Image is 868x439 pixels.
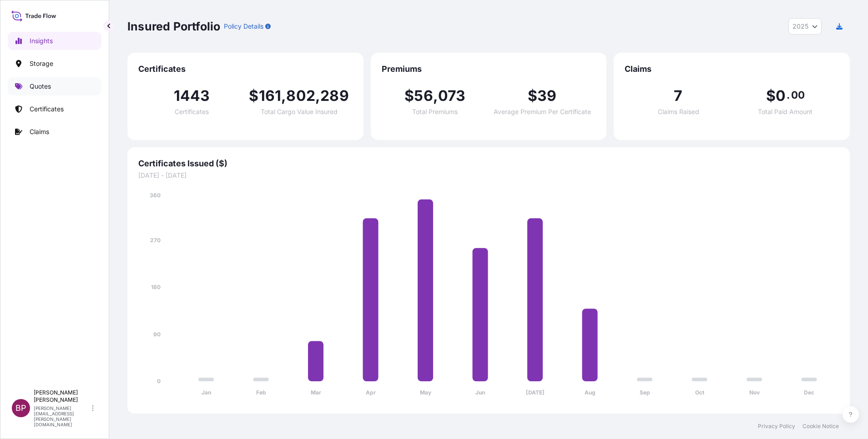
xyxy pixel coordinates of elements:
[433,89,438,103] span: ,
[30,105,64,114] p: Certificates
[315,89,320,103] span: ,
[625,64,839,75] span: Claims
[404,89,414,103] span: $
[30,82,51,91] p: Quotes
[766,89,776,103] span: $
[528,89,537,103] span: $
[749,389,760,396] tspan: Nov
[475,389,485,396] tspan: Jun
[261,109,338,115] span: Total Cargo Value Insured
[414,89,433,103] span: 56
[792,22,808,31] span: 2025
[174,89,210,103] span: 1443
[281,89,286,103] span: ,
[526,389,545,396] tspan: [DATE]
[791,91,805,99] span: 00
[320,89,349,103] span: 289
[15,404,26,413] span: BP
[658,109,699,115] span: Claims Raised
[30,36,53,45] p: Insights
[412,109,458,115] span: Total Premiums
[138,171,839,180] span: [DATE] - [DATE]
[8,100,101,118] a: Certificates
[30,127,49,136] p: Claims
[157,378,161,384] tspan: 0
[138,64,353,75] span: Certificates
[382,64,596,75] span: Premiums
[366,389,376,396] tspan: Apr
[804,389,814,396] tspan: Dec
[256,389,266,396] tspan: Feb
[138,158,839,169] span: Certificates Issued ($)
[30,59,53,68] p: Storage
[286,89,315,103] span: 802
[788,18,822,35] button: Year Selector
[8,55,101,73] a: Storage
[674,89,682,103] span: 7
[311,389,321,396] tspan: Mar
[150,192,161,199] tspan: 360
[8,77,101,95] a: Quotes
[8,123,101,141] a: Claims
[494,109,591,115] span: Average Premium Per Certificate
[758,423,795,430] a: Privacy Policy
[776,89,786,103] span: 0
[438,89,466,103] span: 073
[259,89,282,103] span: 161
[537,89,556,103] span: 39
[787,91,790,99] span: .
[150,237,161,244] tspan: 270
[585,389,595,396] tspan: Aug
[695,389,705,396] tspan: Oct
[758,109,812,115] span: Total Paid Amount
[127,19,220,34] p: Insured Portfolio
[151,284,161,290] tspan: 180
[153,331,161,338] tspan: 90
[640,389,650,396] tspan: Sep
[420,389,432,396] tspan: May
[34,389,90,404] p: [PERSON_NAME] [PERSON_NAME]
[175,109,209,115] span: Certificates
[224,22,263,31] p: Policy Details
[8,32,101,50] a: Insights
[202,389,211,396] tspan: Jan
[249,89,258,103] span: $
[802,423,839,430] a: Cookie Notice
[34,405,90,427] p: [PERSON_NAME][EMAIL_ADDRESS][PERSON_NAME][DOMAIN_NAME]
